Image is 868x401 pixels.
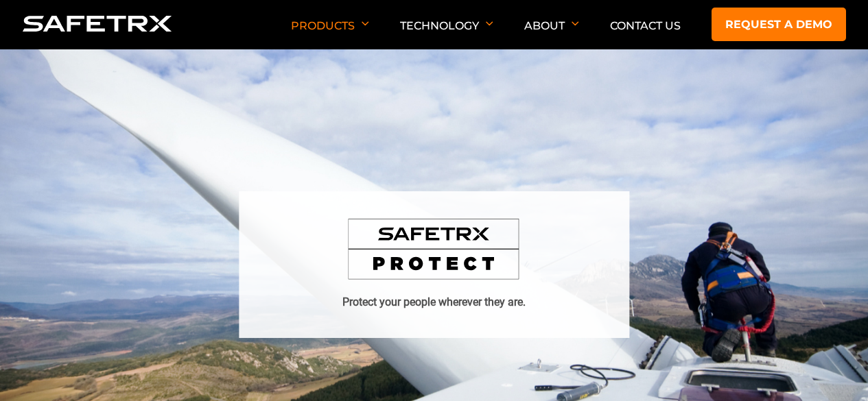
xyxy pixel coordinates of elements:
[400,19,493,49] p: Technology
[362,21,369,26] img: Arrow down
[23,16,172,32] img: Logo SafeTrx
[712,8,846,41] a: Request a demo
[349,219,520,280] img: SafeTrx Protect logo
[342,294,526,311] h1: Protect your people wherever they are.
[524,19,579,49] p: About
[291,19,369,49] p: Products
[486,21,493,26] img: Arrow down
[610,19,681,32] a: Contact Us
[572,21,579,26] img: Arrow down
